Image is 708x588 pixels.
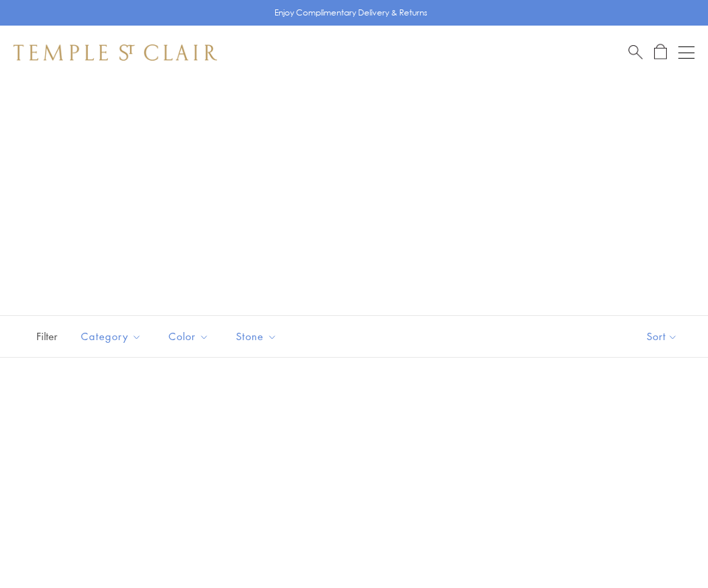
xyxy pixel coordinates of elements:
button: Open navigation [678,44,695,61]
p: Enjoy Complimentary Delivery & Returns [274,6,427,20]
a: Open Shopping Bag [654,44,667,61]
span: Stone [229,328,287,345]
button: Color [158,321,219,352]
img: Temple St. Clair [13,44,217,61]
span: Color [162,328,219,345]
button: Category [71,321,152,352]
button: Show sort by [616,316,708,357]
button: Stone [226,321,287,352]
span: Category [74,328,152,345]
a: Search [628,44,643,61]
